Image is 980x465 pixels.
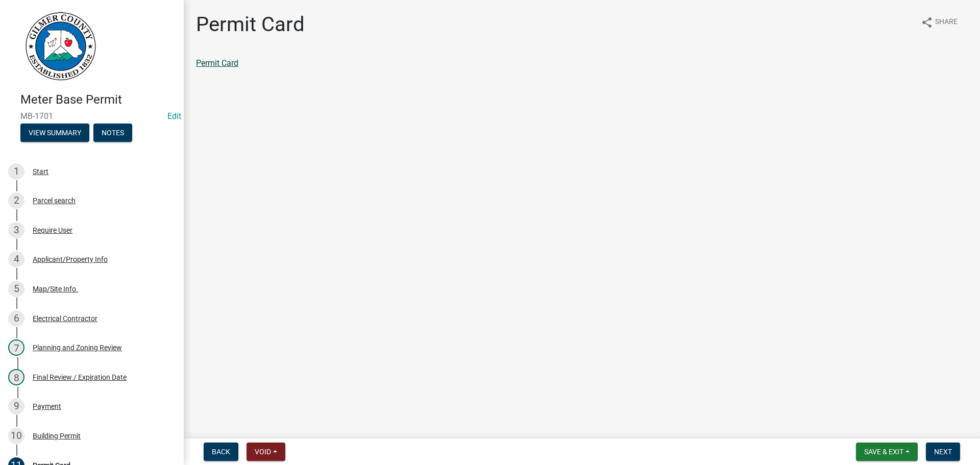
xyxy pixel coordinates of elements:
[33,197,76,204] div: Parcel search
[33,344,122,351] div: Planning and Zoning Review
[8,369,24,385] div: 8
[255,448,271,456] span: Void
[20,111,163,121] span: MB-1701
[20,129,89,137] wm-modal-confirm: Summary
[93,129,132,137] wm-modal-confirm: Notes
[935,16,958,29] span: Share
[167,111,181,121] wm-modal-confirm: Edit Application Number
[8,428,24,444] div: 10
[8,222,24,238] div: 3
[8,339,24,356] div: 7
[934,448,952,456] span: Next
[33,432,81,439] div: Building Permit
[20,11,97,82] img: Gilmer County, Georgia
[913,12,966,32] button: shareShare
[33,227,72,234] div: Require User
[247,443,285,461] button: Void
[8,281,24,297] div: 5
[856,443,918,461] button: Save & Exit
[8,163,24,180] div: 1
[20,124,89,142] button: View Summary
[196,12,305,37] h1: Permit Card
[167,111,181,121] a: Edit
[33,256,108,263] div: Applicant/Property Info
[8,192,24,209] div: 2
[33,285,78,292] div: Map/Site Info.
[204,443,238,461] button: Back
[93,124,132,142] button: Notes
[8,251,24,267] div: 4
[212,448,230,456] span: Back
[196,58,238,68] a: Permit Card
[864,448,903,456] span: Save & Exit
[33,315,97,322] div: Electrical Contractor
[33,403,61,410] div: Payment
[8,310,24,327] div: 6
[8,398,24,414] div: 9
[33,168,48,175] div: Start
[921,16,933,29] i: share
[926,443,960,461] button: Next
[33,374,127,381] div: Final Review / Expiration Date
[20,92,176,107] h4: Meter Base Permit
